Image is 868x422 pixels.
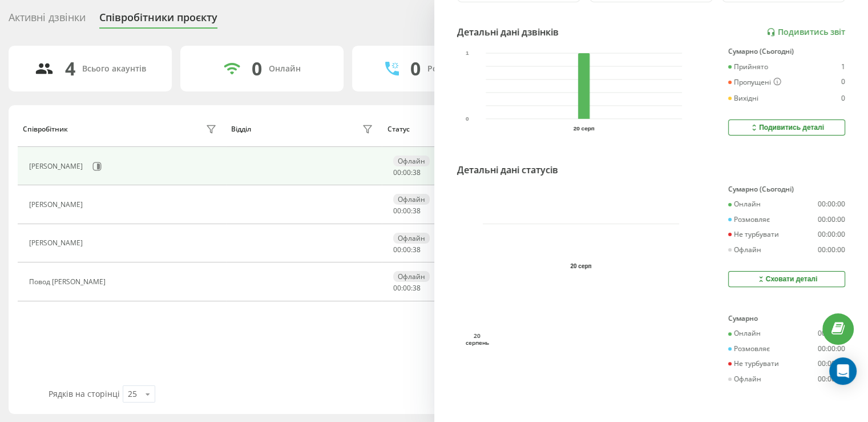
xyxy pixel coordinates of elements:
[466,332,489,339] div: 20
[410,58,421,79] div: 0
[818,329,845,337] div: 00:00:00
[728,314,845,323] div: Сумарно
[574,125,595,132] text: 20 серп
[728,47,845,55] div: Сумарно (Сьогодні)
[728,345,770,353] div: Розмовляє
[403,168,411,177] span: 00
[252,58,262,79] div: 0
[393,284,421,292] div: : :
[427,64,483,74] div: Розмовляють
[466,50,469,57] text: 1
[728,120,845,136] button: Подивитись деталі
[403,245,411,254] span: 00
[728,375,761,383] div: Офлайн
[728,360,779,368] div: Не турбувати
[818,200,845,208] div: 00:00:00
[818,246,845,254] div: 00:00:00
[403,283,411,293] span: 00
[9,11,86,29] div: Активні дзвінки
[841,63,845,71] div: 1
[269,64,301,74] div: Онлайн
[393,233,430,244] div: Офлайн
[457,25,559,39] div: Детальні дані дзвінків
[413,168,421,177] span: 38
[728,230,779,238] div: Не турбувати
[570,263,591,269] text: 20 серп
[413,245,421,254] span: 38
[728,329,761,337] div: Онлайн
[393,271,430,282] div: Офлайн
[728,63,768,71] div: Прийнято
[393,245,401,254] span: 00
[393,194,430,205] div: Офлайн
[29,278,108,286] div: Повод [PERSON_NAME]
[728,78,781,87] div: Пропущені
[393,169,421,177] div: : :
[466,116,469,122] text: 0
[728,216,770,224] div: Розмовляє
[728,94,758,102] div: Вихідні
[393,207,421,215] div: : :
[749,123,824,132] div: Подивитись деталі
[82,64,146,74] div: Всього акаунтів
[818,345,845,353] div: 00:00:00
[393,168,401,177] span: 00
[413,206,421,216] span: 38
[818,375,845,383] div: 00:00:00
[818,216,845,224] div: 00:00:00
[818,360,845,368] div: 00:00:00
[756,274,818,284] div: Сховати деталі
[766,27,845,37] a: Подивитись звіт
[466,339,489,346] div: серпень
[728,246,761,254] div: Офлайн
[728,185,845,193] div: Сумарно (Сьогодні)
[728,271,845,287] button: Сховати деталі
[99,11,217,29] div: Співробітники проєкту
[818,230,845,238] div: 00:00:00
[29,239,86,247] div: [PERSON_NAME]
[49,388,120,399] span: Рядків на сторінці
[413,283,421,293] span: 38
[457,163,558,177] div: Детальні дані статусів
[728,200,761,208] div: Онлайн
[65,58,75,79] div: 4
[403,206,411,216] span: 00
[231,125,251,133] div: Відділ
[393,156,430,166] div: Офлайн
[29,201,86,209] div: [PERSON_NAME]
[393,246,421,254] div: : :
[29,162,86,170] div: [PERSON_NAME]
[829,357,857,385] div: Open Intercom Messenger
[841,94,845,102] div: 0
[393,283,401,293] span: 00
[128,388,137,400] div: 25
[393,206,401,216] span: 00
[23,125,68,133] div: Співробітник
[387,125,410,133] div: Статус
[841,78,845,87] div: 0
